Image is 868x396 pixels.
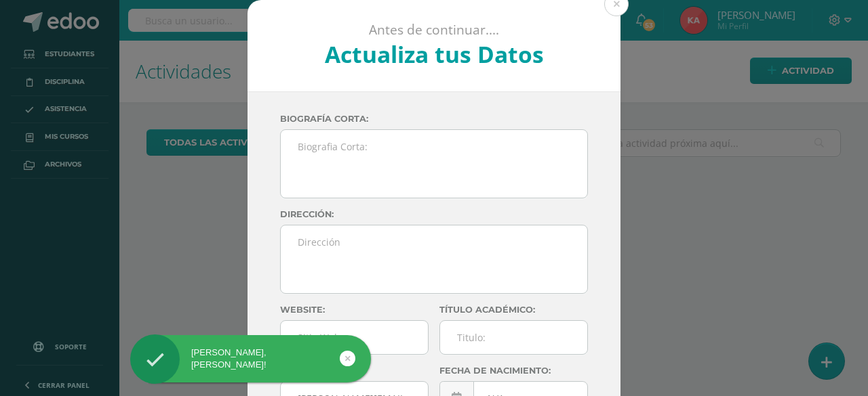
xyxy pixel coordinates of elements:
div: [PERSON_NAME], [PERSON_NAME]! [130,347,371,371]
label: Título académico: [439,305,588,315]
p: Antes de continuar.... [284,22,585,39]
label: Biografía corta: [280,114,588,124]
input: Titulo: [440,321,587,354]
input: Sitio Web: [281,321,428,354]
label: Fecha de nacimiento: [439,366,588,376]
label: Website: [280,305,429,315]
h2: Actualiza tus Datos [284,39,585,70]
label: Dirección: [280,209,588,219]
